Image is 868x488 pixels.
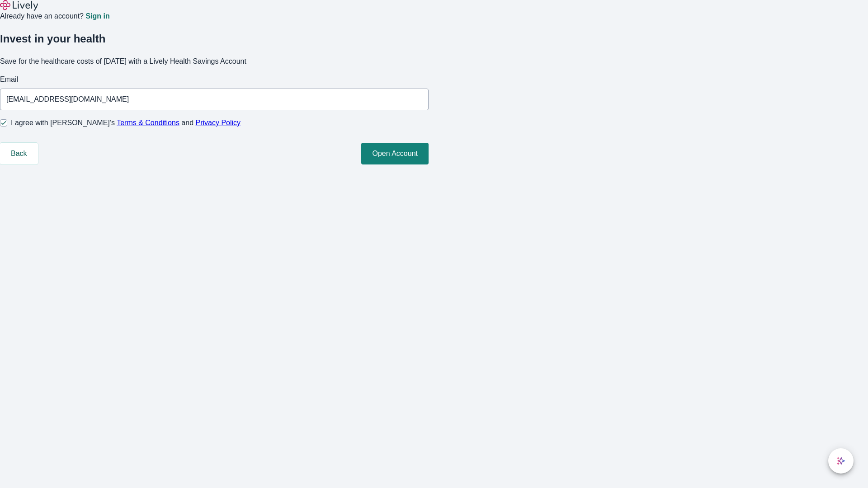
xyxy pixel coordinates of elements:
svg: Lively AI Assistant [836,456,845,465]
button: chat [828,448,854,474]
button: Open Account [361,143,429,164]
a: Terms & Conditions [117,119,179,127]
a: Privacy Policy [196,119,241,127]
span: I agree with [PERSON_NAME]’s and [11,117,241,128]
a: Sign in [85,13,109,20]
